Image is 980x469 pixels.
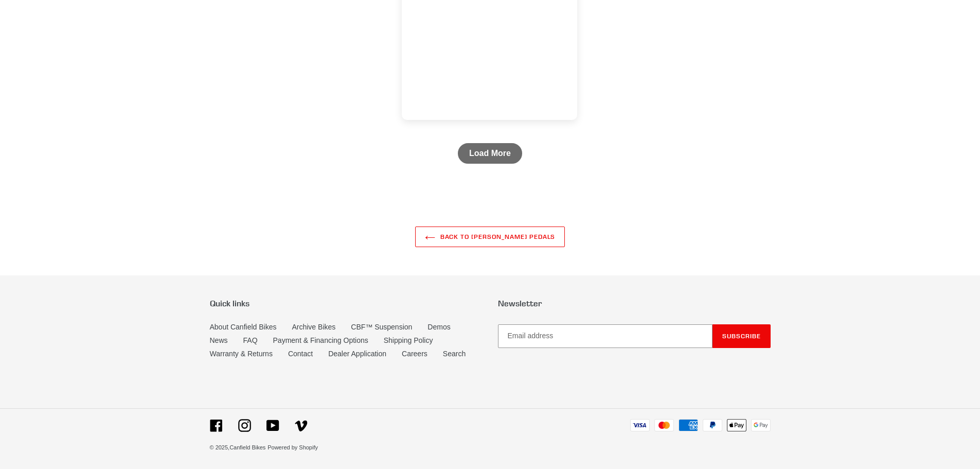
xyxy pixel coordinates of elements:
p: Quick links [210,299,483,308]
input: Email address [498,324,712,348]
a: Contact [288,350,313,358]
p: Newsletter [498,299,771,308]
a: Dealer Application [328,350,386,358]
a: Powered by Shopify [268,444,318,450]
a: About Canfield Bikes [210,323,277,331]
a: Canfield Bikes [229,444,265,450]
a: News [210,336,228,344]
a: Demos [427,323,450,331]
a: CBF™ Suspension [351,323,412,331]
a: Load More [458,143,522,164]
small: © 2025, [210,444,266,450]
span: Subscribe [722,332,761,340]
a: Search [443,350,466,358]
button: Subscribe [712,324,771,348]
a: Warranty & Returns [210,350,273,358]
a: FAQ [243,336,258,344]
a: Shipping Policy [384,336,433,344]
a: Payment & Financing Options [273,336,368,344]
a: Archive Bikes [292,323,335,331]
a: Careers [402,350,427,358]
a: Back to [PERSON_NAME] PEDALS [415,227,565,247]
